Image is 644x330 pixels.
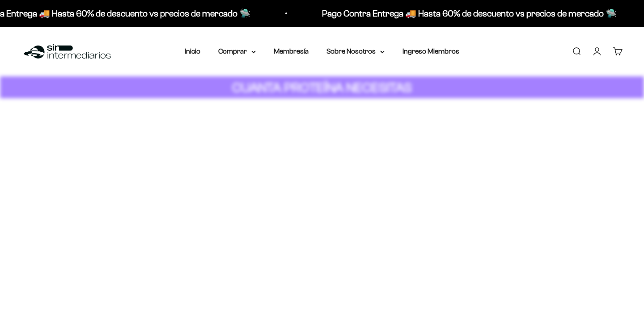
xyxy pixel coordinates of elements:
[322,6,617,21] p: Pago Contra Entrega 🚚 Hasta 60% de descuento vs precios de mercado 🛸
[185,47,200,55] a: Inicio
[402,47,459,55] a: Ingreso Miembros
[218,46,256,57] summary: Comprar
[274,47,309,55] a: Membresía
[326,46,385,57] summary: Sobre Nosotros
[232,80,412,95] strong: CUANTA PROTEÍNA NECESITAS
